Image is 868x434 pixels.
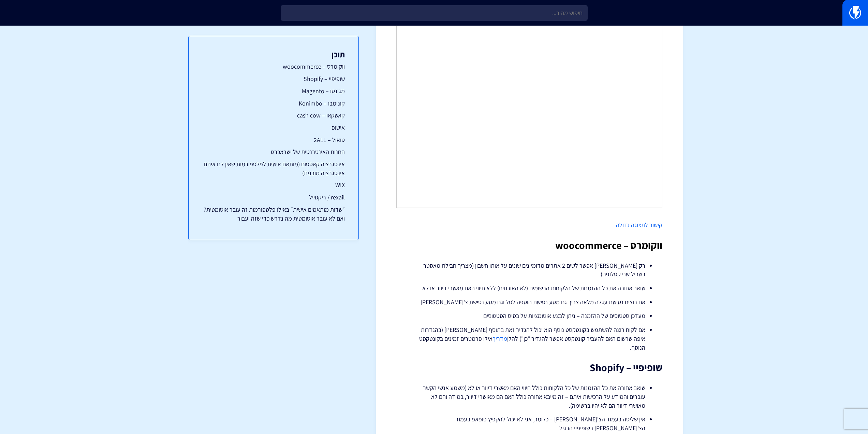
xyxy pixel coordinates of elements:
[413,311,645,320] li: מעדכן סטטוסים של ההזמנה – ניתן לבצע אוטומציות על בסיס הסטטוסים
[413,415,645,432] li: אין שליטה בעמוד הצ'[PERSON_NAME] – כלומר, אני לא יכול להקפיץ פופאפ בעמוד הצ'[PERSON_NAME] בשופיפי...
[202,136,345,144] a: טואול – 2ALL
[281,5,588,21] input: חיפוש מהיר...
[202,62,345,71] a: ווקומרס – woocommerce
[492,335,507,342] a: מדריך
[202,160,345,177] a: אינטגרציה קאסטום (מותאם אישית לפלטפורמות שאין לנו איתם אינטגרציה מובנית)
[202,123,345,132] a: אישופ
[413,383,645,410] li: שואב אחורה את כל ההזמנות של כל הלקוחות כולל חיווי האם מאשרי דיוור או לא (משמע אנשי הקשר עוברים וה...
[202,205,345,223] a: ״שדות מותאמים אישית״ באילו פלטפורמות זה עובר אוטומטית? ואם לא עובר אוטומטית מה נדרש כדי שזה יעבור
[555,238,662,252] span: ווקומרס – woocommerce
[202,87,345,96] a: מג'נטו – Magento
[202,193,345,202] a: rexail / ריקסייל
[202,181,345,190] a: WIX
[202,50,345,59] h3: תוכן
[413,261,645,279] li: רק [PERSON_NAME] אפשר לשים 2 אתרים מדומיינים שונים על אותו חשבון (מצריך חבילת מאסטר בשביל שני קטל...
[202,111,345,120] a: קאשקאו – cash cow
[202,99,345,108] a: קונימבו – Konimbo
[396,362,662,373] h2: שופיפיי – Shopify
[202,148,345,156] a: החנות האינטרנטית של ישראכרט
[413,284,645,293] li: שואב אחורה את כל ההזמנות של הלקוחות הרשומים (לא האורחים) ללא חיווי האם מאשרי דיוור או לא
[202,74,345,83] a: שופיפיי – Shopify
[616,221,662,229] a: קישור לתצוגה גדולה
[413,298,645,307] li: אם רוצים נטישת עגלה מלאה צריך גם מסע נטישת הוספה לסל וגם מסע נטישת צ'[PERSON_NAME]
[413,325,645,352] li: אם לקוח רוצה להשתמש בקונטקסט נוסף הוא יכול להגדיר זאת בתוסף [PERSON_NAME] (בהגדרות איפה שרשום האם...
